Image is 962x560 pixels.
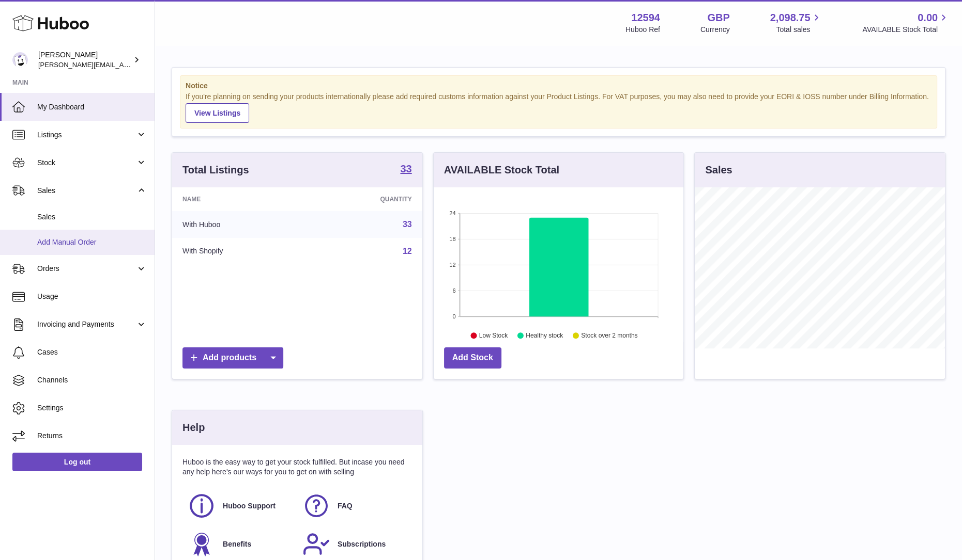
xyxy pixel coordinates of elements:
[479,332,508,339] text: Low Stock
[37,375,147,385] span: Channels
[188,492,292,520] a: Huboo Support
[37,403,147,413] span: Settings
[444,163,559,177] h3: AVAILABLE Stock Total
[37,102,147,112] span: My Dashboard
[862,11,950,35] a: 0.00 AVAILABLE Stock Total
[452,313,455,319] text: 0
[581,332,637,339] text: Stock over 2 months
[37,237,147,247] span: Add Manual Order
[172,238,307,265] td: With Shopify
[37,264,136,274] span: Orders
[307,187,422,211] th: Quantity
[37,347,147,357] span: Cases
[631,11,660,25] strong: 12594
[37,319,136,329] span: Invoicing and Payments
[862,25,950,35] span: AVAILABLE Stock Total
[444,347,501,369] a: Add Stock
[182,421,205,435] h3: Help
[223,539,251,549] span: Benefits
[400,164,411,176] a: 33
[223,501,276,511] span: Huboo Support
[12,453,142,471] a: Log out
[37,431,147,441] span: Returns
[172,211,307,238] td: With Huboo
[182,347,283,369] a: Add products
[403,220,412,229] a: 33
[776,25,822,35] span: Total sales
[770,11,822,35] a: 2,098.75 Total sales
[172,187,307,211] th: Name
[37,186,136,196] span: Sales
[918,11,938,25] span: 0.00
[302,492,407,520] a: FAQ
[700,25,730,35] div: Currency
[186,81,932,91] strong: Notice
[37,212,147,222] span: Sales
[186,103,249,123] a: View Listings
[12,52,28,68] img: owen@wearemakewaves.com
[449,262,455,268] text: 12
[37,158,136,168] span: Stock
[400,164,411,174] strong: 33
[403,247,412,255] a: 12
[449,236,455,242] text: 18
[38,60,207,69] span: [PERSON_NAME][EMAIL_ADDRESS][DOMAIN_NAME]
[705,163,732,177] h3: Sales
[38,50,131,70] div: [PERSON_NAME]
[452,287,455,294] text: 6
[37,292,147,301] span: Usage
[707,11,729,25] strong: GBP
[526,332,563,339] text: Healthy stock
[302,530,407,558] a: Subscriptions
[182,163,249,177] h3: Total Listings
[182,457,412,477] p: Huboo is the easy way to get your stock fulfilled. But incase you need any help here's our ways f...
[188,530,292,558] a: Benefits
[770,11,811,25] span: 2,098.75
[37,130,136,140] span: Listings
[338,501,353,511] span: FAQ
[625,25,660,35] div: Huboo Ref
[186,92,932,123] div: If you're planning on sending your products internationally please add required customs informati...
[449,210,455,216] text: 24
[338,539,386,549] span: Subscriptions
